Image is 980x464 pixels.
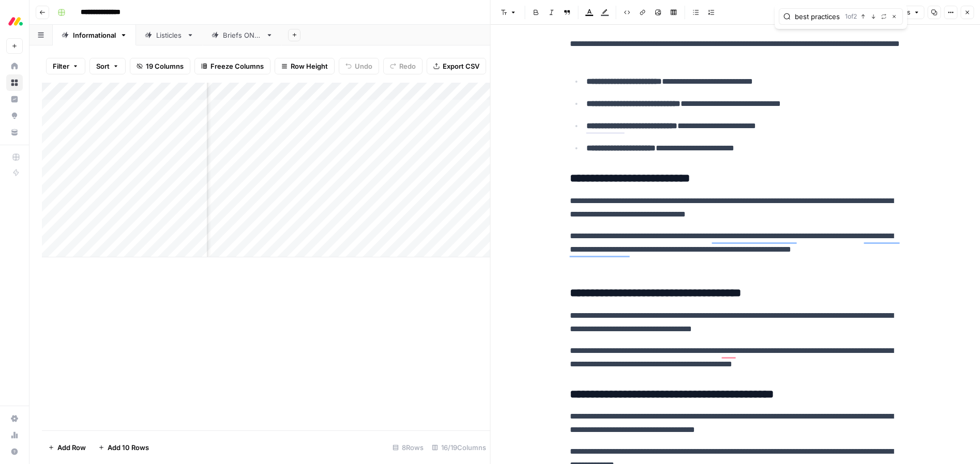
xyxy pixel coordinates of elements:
a: Settings [6,410,23,427]
div: Informational [73,30,116,40]
span: 19 Columns [146,61,184,71]
button: Export CSV [427,58,486,74]
span: Freeze Columns [210,61,264,71]
button: Add 10 Rows [92,439,155,456]
button: Add Row [42,439,92,456]
a: Listicles [136,25,203,45]
button: Sort [89,58,126,74]
a: Opportunities [6,107,23,124]
a: Browse [6,74,23,91]
button: Freeze Columns [194,58,270,74]
a: Insights [6,91,23,107]
div: 8 Rows [388,439,428,456]
a: Briefs ONLY [203,25,282,45]
img: Monday.com Logo [6,12,25,30]
span: Row Height [291,61,328,71]
a: Usage [6,427,23,443]
a: Informational [53,25,136,45]
button: Filter [46,58,85,74]
span: 1 of 2 [845,12,857,21]
button: Undo [339,58,379,74]
input: Search [795,11,841,22]
span: Add 10 Rows [108,442,149,453]
button: 19 Columns [130,58,190,74]
button: Workspace: Monday.com [6,8,23,34]
div: Listicles [156,30,183,40]
span: Sort [96,61,110,71]
div: Briefs ONLY [223,30,262,40]
a: Your Data [6,124,23,141]
button: Help + Support [6,443,23,460]
span: Redo [399,61,416,71]
span: Add Row [57,442,86,453]
span: Undo [355,61,372,71]
a: Home [6,58,23,74]
button: Row Height [275,58,335,74]
button: Redo [383,58,423,74]
span: Filter [53,61,69,71]
div: 16/19 Columns [428,439,490,456]
span: Export CSV [443,61,479,71]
